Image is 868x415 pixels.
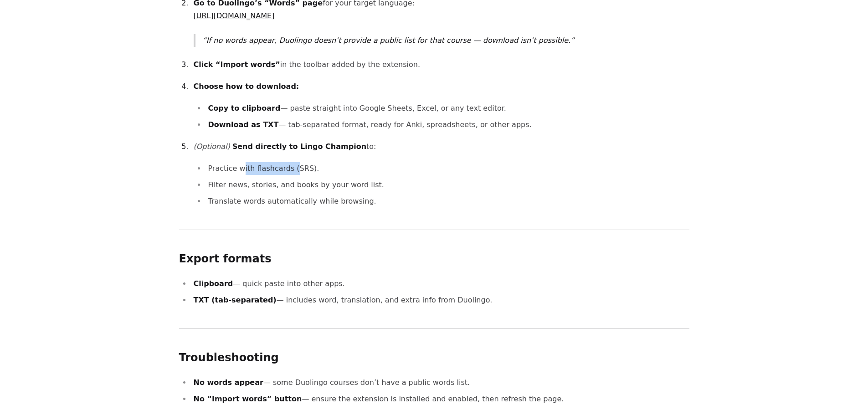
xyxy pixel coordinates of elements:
li: Practice with flashcards (SRS). [205,162,689,175]
h2: Export formats [179,252,689,266]
h2: Troubleshooting [179,351,689,365]
strong: Send directly to Lingo Champion [232,142,366,151]
p: to: [194,140,689,153]
strong: Choose how to download: [194,82,299,91]
p: If no words appear, Duolingo doesn’t provide a public list for that course — download isn’t possi... [203,34,689,47]
strong: No words appear [194,378,263,387]
strong: Clipboard [194,279,233,288]
strong: Download as TXT [208,120,279,129]
li: — ensure the extension is installed and enabled, then refresh the page. [191,393,689,405]
em: (Optional) [194,142,230,151]
li: Translate words automatically while browsing. [205,195,689,208]
p: in the toolbar added by the extension. [194,58,689,71]
li: — paste straight into Google Sheets, Excel, or any text editor. [205,102,689,115]
a: [URL][DOMAIN_NAME] [194,11,275,20]
li: — tab-separated format, ready for Anki, spreadsheets, or other apps. [205,118,689,131]
strong: Copy to clipboard [208,104,281,113]
strong: Click “Import words” [194,60,280,69]
li: — quick paste into other apps. [191,277,689,290]
strong: TXT (tab-separated) [194,296,277,304]
li: — some Duolingo courses don’t have a public words list. [191,376,689,389]
li: — includes word, translation, and extra info from Duolingo. [191,294,689,307]
li: Filter news, stories, and books by your word list. [205,179,689,191]
strong: No “Import words” button [194,395,302,403]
